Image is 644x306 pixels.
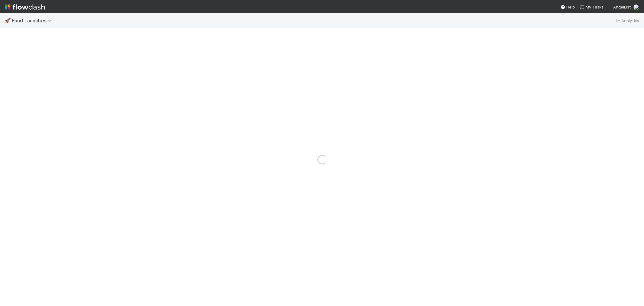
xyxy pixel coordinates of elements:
div: Help [560,4,575,10]
a: My Tasks [580,4,604,10]
span: My Tasks [580,5,604,9]
span: AngelList [613,5,631,9]
img: logo-inverted-e16ddd16eac7371096b0.svg [5,2,45,12]
img: avatar_cbf6e7c1-1692-464b-bc1b-b8582b2cbdce.png [633,4,639,10]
